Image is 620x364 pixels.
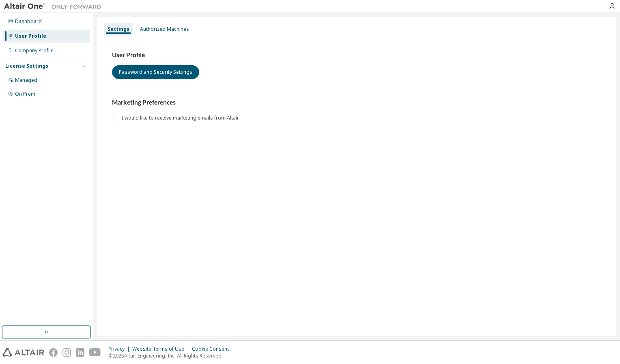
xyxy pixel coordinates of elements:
[76,348,84,357] img: linkedin.svg
[112,98,601,107] h3: Marketing Preferences
[4,2,105,11] img: Altair One
[132,346,192,352] div: Website Terms of Use
[192,346,234,352] div: Cookie Consent
[15,91,35,97] div: On Prem
[15,47,54,54] div: Company Profile
[49,348,58,357] img: facebook.svg
[15,18,42,25] div: Dashboard
[5,63,48,69] div: License Settings
[108,346,132,352] div: Privacy
[122,113,241,123] label: I would like to receive marketing emails from Altair
[15,33,46,39] div: User Profile
[15,77,37,84] div: Managed
[140,26,189,32] div: Authorized Machines
[108,26,129,32] div: Settings
[112,51,601,59] h3: User Profile
[112,65,199,79] button: Password and Security Settings
[108,352,234,359] p: © 2025 Altair Engineering, Inc. All Rights Reserved.
[89,348,101,357] img: youtube.svg
[62,348,71,357] img: instagram.svg
[2,348,44,357] img: altair_logo.svg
